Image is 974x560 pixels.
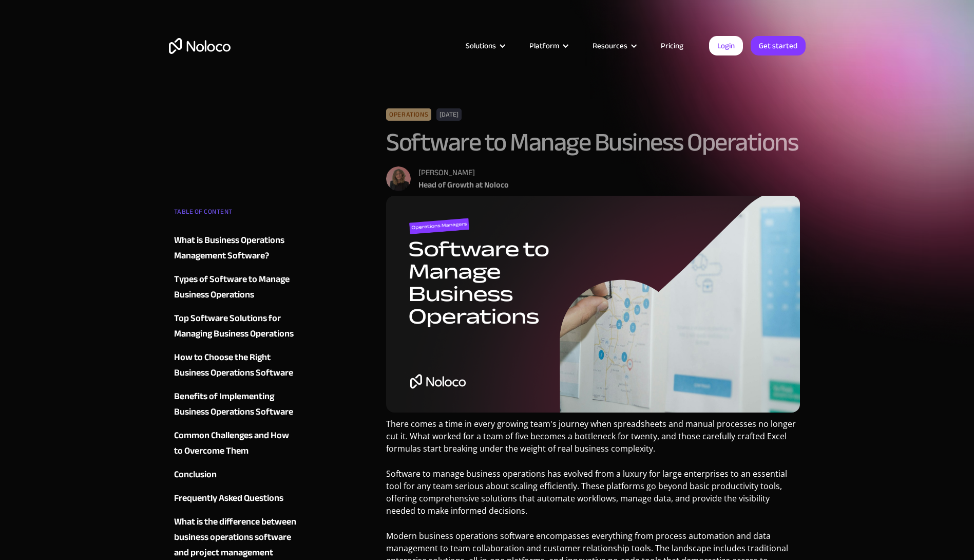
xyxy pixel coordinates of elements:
div: Solutions [466,39,496,52]
a: Types of Software to Manage Business Operations [174,272,298,303]
a: Login [709,36,743,55]
a: home [169,38,231,54]
img: Software to Manage Business Operations [386,196,800,413]
p: There comes a time in every growing team's journey when spreadsheets and manual processes no long... [386,418,800,462]
a: Frequently Asked Questions [174,491,298,506]
div: [PERSON_NAME] [418,166,509,179]
h1: Software to Manage Business Operations [386,128,800,156]
p: Software to manage business operations has evolved from a luxury for large enterprises to an esse... [386,468,800,525]
a: Benefits of Implementing Business Operations Software [174,389,298,420]
div: Resources [593,39,627,52]
a: Get started [751,36,806,55]
div: Operations [386,108,431,121]
a: Conclusion [174,467,298,482]
a: How to Choose the Right Business Operations Software [174,350,298,381]
a: Common Challenges and How to Overcome Them [174,428,298,459]
div: Platform [517,39,580,52]
div: Platform [529,39,559,52]
div: TABLE OF CONTENT [174,204,298,225]
div: Conclusion [174,467,217,482]
div: [DATE] [436,108,462,121]
a: Top Software Solutions for Managing Business Operations [174,311,298,342]
a: What is Business Operations Management Software? [174,233,298,264]
div: Frequently Asked Questions [174,491,283,506]
a: Pricing [648,39,696,52]
div: Solutions [453,39,517,52]
div: Head of Growth at Noloco [418,179,509,191]
div: Resources [580,39,648,52]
